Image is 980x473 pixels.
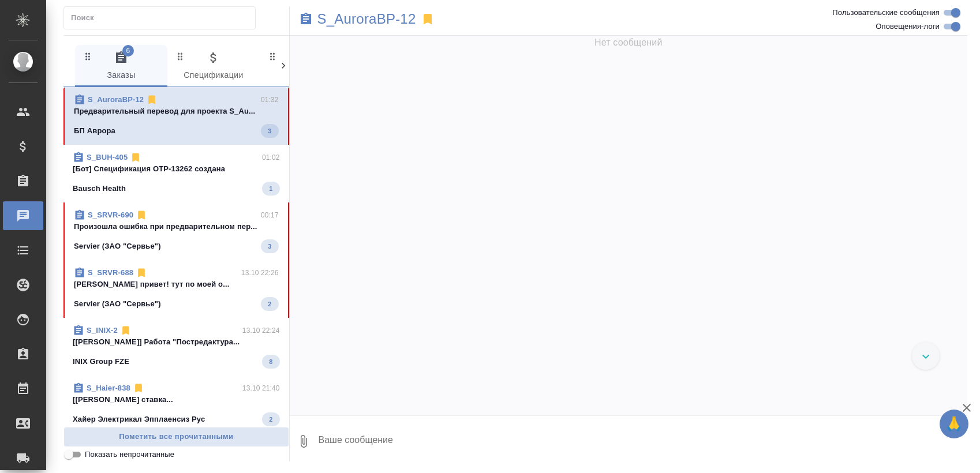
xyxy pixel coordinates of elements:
svg: Отписаться [136,267,147,279]
svg: Зажми и перетащи, чтобы поменять порядок вкладок [175,51,186,62]
p: [PERSON_NAME] привет! тут по моей о... [74,279,279,290]
div: S_SRVR-68813.10 22:26[PERSON_NAME] привет! тут по моей о...Servier (ЗАО "Сервье")2 [63,260,289,318]
span: Оповещения-логи [876,21,940,32]
a: S_Haier-838 [87,384,130,392]
a: S_SRVR-690 [88,211,133,219]
span: Показать непрочитанные [85,449,174,460]
div: S_AuroraBP-1201:32Предварительный перевод для проекта S_Au...БП Аврора3 [63,87,289,145]
input: Поиск [71,10,255,26]
p: Хайер Электрикал Эпплаенсиз Рус [73,414,205,425]
span: 8 [262,356,279,367]
span: 6 [122,45,134,57]
span: 3 [261,125,278,137]
p: 13.10 22:26 [241,267,279,279]
span: 2 [262,414,279,425]
p: [Бот] Спецификация OTP-13262 создана [73,163,280,175]
a: S_INIX-2 [87,326,118,335]
p: [[PERSON_NAME] ставка... [73,394,280,406]
div: S_INIX-213.10 22:24[[PERSON_NAME]] Работа "Постредактура...INIX Group FZE8 [63,318,289,376]
a: S_AuroraBP-12 [88,95,144,104]
p: 01:32 [261,94,279,106]
span: Пометить все прочитанными [70,430,283,444]
p: Предварительный перевод для проекта S_Au... [74,106,279,117]
p: 00:17 [261,209,279,221]
svg: Отписаться [136,209,147,221]
span: 2 [261,298,278,310]
svg: Отписаться [133,382,144,394]
p: Servier (ЗАО "Сервье") [74,241,161,252]
p: [[PERSON_NAME]] Работа "Постредактура... [73,336,280,348]
button: Пометить все прочитанными [63,427,289,447]
div: S_Haier-83813.10 21:40[[PERSON_NAME] ставка...Хайер Электрикал Эпплаенсиз Рус2 [63,376,289,433]
p: Произошла ошибка при предварительном пер... [74,221,279,232]
a: S_SRVR-688 [88,268,133,277]
p: INIX Group FZE [73,356,129,367]
span: Пользовательские сообщения [832,7,940,18]
span: Спецификации [174,51,253,82]
a: S_BUH-405 [87,153,128,162]
span: 1 [262,183,279,194]
svg: Отписаться [130,152,141,163]
svg: Отписаться [146,94,158,106]
span: Заказы [82,51,160,82]
span: 🙏 [944,412,964,436]
svg: Зажми и перетащи, чтобы поменять порядок вкладок [267,51,278,62]
p: 13.10 21:40 [242,382,280,394]
div: S_SRVR-69000:17Произошла ошибка при предварительном пер...Servier (ЗАО "Сервье")3 [63,202,289,260]
svg: Зажми и перетащи, чтобы поменять порядок вкладок [83,51,93,62]
p: 13.10 22:24 [242,325,280,336]
button: 🙏 [940,410,968,438]
p: Bausch Health [73,183,126,194]
a: S_AuroraBP-12 [317,13,416,25]
svg: Отписаться [120,325,132,336]
span: Нет сообщений [594,36,663,50]
p: 01:02 [262,152,280,163]
div: S_BUH-40501:02[Бот] Спецификация OTP-13262 созданаBausch Health1 [63,145,289,202]
span: 3 [261,241,278,252]
p: Servier (ЗАО "Сервье") [74,298,161,310]
p: БП Аврора [74,125,115,137]
span: Клиенты [267,51,345,82]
